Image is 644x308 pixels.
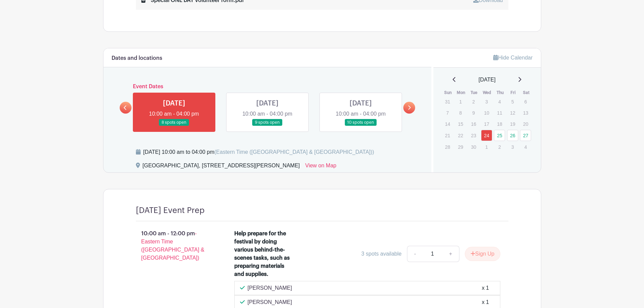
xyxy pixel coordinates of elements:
[407,246,423,262] a: -
[455,108,466,118] p: 8
[494,142,505,152] p: 2
[442,108,453,118] p: 7
[455,119,466,129] p: 15
[507,89,520,96] th: Fri
[520,89,533,96] th: Sat
[507,108,518,118] p: 12
[507,130,518,141] a: 26
[494,108,505,118] p: 11
[481,108,492,118] p: 10
[494,130,505,141] a: 25
[125,227,224,265] p: 10:00 am - 12:00 pm
[481,89,494,96] th: Wed
[442,89,455,96] th: Sun
[247,298,292,306] p: [PERSON_NAME]
[136,206,205,215] h4: [DATE] Event Prep
[520,108,531,118] p: 13
[481,130,492,141] a: 24
[468,119,479,129] p: 16
[493,55,532,61] a: Hide Calendar
[455,96,466,107] p: 1
[465,247,500,261] button: Sign Up
[112,55,162,62] h6: Dates and locations
[481,96,492,107] p: 3
[507,119,518,129] p: 19
[455,130,466,141] p: 22
[442,142,453,152] p: 28
[482,298,489,306] div: x 1
[455,142,466,152] p: 29
[479,76,496,84] span: [DATE]
[143,162,300,172] div: [GEOGRAPHIC_DATA], [STREET_ADDRESS][PERSON_NAME]
[132,84,404,90] h6: Event Dates
[442,246,459,262] a: +
[494,119,505,129] p: 18
[482,284,489,292] div: x 1
[494,96,505,107] p: 4
[143,148,374,156] div: [DATE] 10:00 am to 04:00 pm
[468,96,479,107] p: 2
[507,142,518,152] p: 3
[141,231,205,261] span: - Eastern Time ([GEOGRAPHIC_DATA] & [GEOGRAPHIC_DATA])
[442,130,453,141] p: 21
[520,96,531,107] p: 6
[468,130,479,141] p: 23
[468,142,479,152] p: 30
[361,250,402,258] div: 3 spots available
[455,89,468,96] th: Mon
[305,162,336,172] a: View on Map
[520,142,531,152] p: 4
[520,119,531,129] p: 20
[494,89,507,96] th: Thu
[481,119,492,129] p: 17
[468,89,481,96] th: Tue
[234,230,293,278] div: Help prepare for the festival by doing various behind-the-scenes tasks, such as preparing materia...
[214,149,374,155] span: (Eastern Time ([GEOGRAPHIC_DATA] & [GEOGRAPHIC_DATA]))
[442,96,453,107] p: 31
[442,119,453,129] p: 14
[468,108,479,118] p: 9
[481,142,492,152] p: 1
[507,96,518,107] p: 5
[520,130,531,141] a: 27
[247,284,292,292] p: [PERSON_NAME]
